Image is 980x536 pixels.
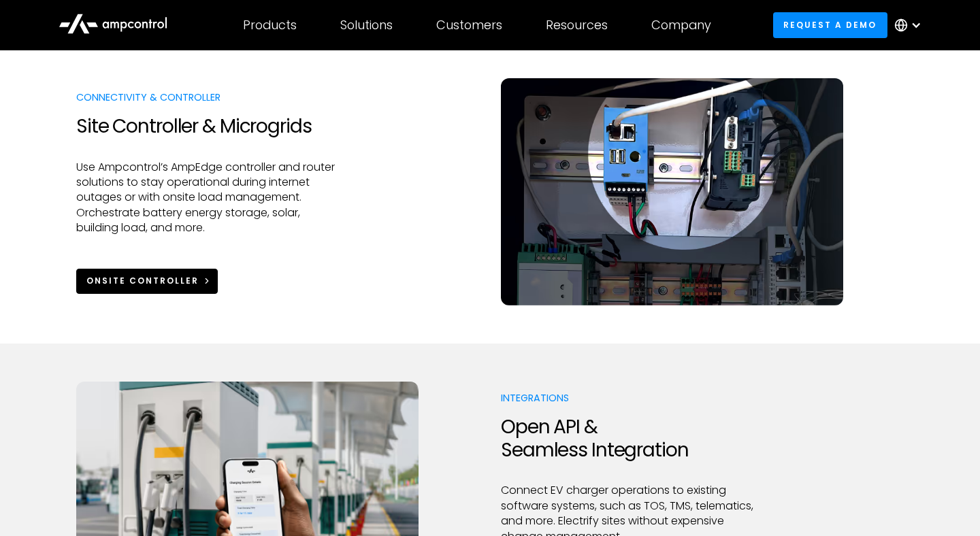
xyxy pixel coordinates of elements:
div: Solutions [340,18,393,33]
p: Connectivity & Controller [76,90,338,104]
div: Customers [436,18,502,33]
img: AmpEdge onsite controller for EV charging load management [501,78,843,305]
a: Onsite Controller [76,269,218,294]
a: Request a demo [773,12,887,37]
h2: Site Controller & Microgrids [76,115,338,138]
p: Integrations [501,391,763,405]
div: Resources [546,18,608,33]
h2: Open API & Seamless Integration [501,416,763,461]
div: Company [651,18,711,33]
div: Products [243,18,297,33]
p: Use Ampcontrol’s AmpEdge controller and router solutions to stay operational during internet outa... [76,160,338,236]
div: Onsite Controller [86,275,199,287]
